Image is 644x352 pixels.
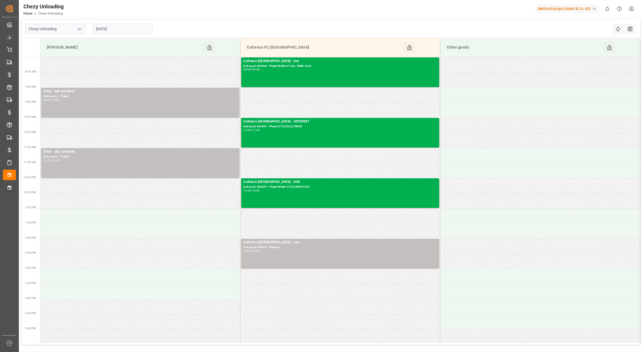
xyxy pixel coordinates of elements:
span: 4:30 PM [25,312,36,315]
div: Delivery#:489366 - Plate#:WGM 9714G / WND 78J4 [243,64,437,69]
div: Other - blk container [43,89,237,94]
span: 1:30 PM [25,221,36,224]
button: Help Center [613,3,625,15]
span: 2:30 PM [25,251,36,254]
span: 2:00 PM [25,236,36,239]
div: - [51,99,52,101]
div: 13:00 [252,189,260,192]
input: Type to search/select [25,24,85,34]
span: 3:30 PM [25,282,36,285]
div: Delivery#:489357 - Plate#:WGM 3737G/WPZ 35JP [243,185,437,189]
button: show 0 new notifications [601,3,613,15]
div: Cofresco [GEOGRAPHIC_DATA] - dss [243,59,437,64]
div: Delivery#:x - Plate#: [43,94,237,99]
div: Melitta Europa GmbH & Co. KG [536,5,599,13]
div: Cofresco [GEOGRAPHIC_DATA] - dss [243,240,437,245]
button: open menu [75,25,83,33]
span: 1:00 PM [25,206,36,209]
span: 12:30 PM [23,191,36,194]
div: - [251,189,252,192]
div: 09:00 [252,68,260,71]
div: [PERSON_NAME] [45,42,204,53]
div: Cofresco [GEOGRAPHIC_DATA] - DSS [243,179,437,185]
div: 12:00 [52,159,60,162]
div: Delivery#:x - Plate#: [43,155,237,159]
span: 4:00 PM [25,297,36,300]
span: 9:00 AM [25,85,36,88]
div: - [251,250,252,252]
div: - [251,68,252,71]
span: 3:00 PM [25,266,36,269]
div: 11:00 [252,129,260,131]
div: 10:00 [243,129,251,131]
div: Other goods [445,42,604,53]
div: Delivery#:489367 - Plate#:CT7229L/CTR59E [243,124,437,129]
div: 08:00 [243,68,251,71]
a: Home [23,12,32,15]
span: 11:30 AM [23,161,36,164]
span: 5:00 PM [25,327,36,330]
div: Other - blk container [43,149,237,155]
span: 12:00 PM [23,176,36,179]
div: Delivery#:489424 - Plate#:x [243,245,437,250]
div: 10:00 [52,99,60,101]
span: 10:30 AM [23,131,36,134]
input: DD.MM.YYYY [93,24,153,34]
div: 12:00 [243,189,251,192]
span: 11:00 AM [23,146,36,149]
div: Cofresco [GEOGRAPHIC_DATA] - INTERSET [243,119,437,124]
div: 09:00 [43,99,51,101]
div: 11:00 [43,159,51,162]
span: 8:30 AM [25,70,36,73]
div: 14:00 [243,250,251,252]
div: - [251,129,252,131]
div: Chezy Unloading [23,2,64,11]
div: - [51,159,52,162]
div: 15:00 [252,250,260,252]
span: 10:00 AM [23,115,36,118]
span: 9:30 AM [25,100,36,103]
div: Cofresco PL/[GEOGRAPHIC_DATA] [245,42,404,53]
button: Melitta Europa GmbH & Co. KG [536,4,601,14]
